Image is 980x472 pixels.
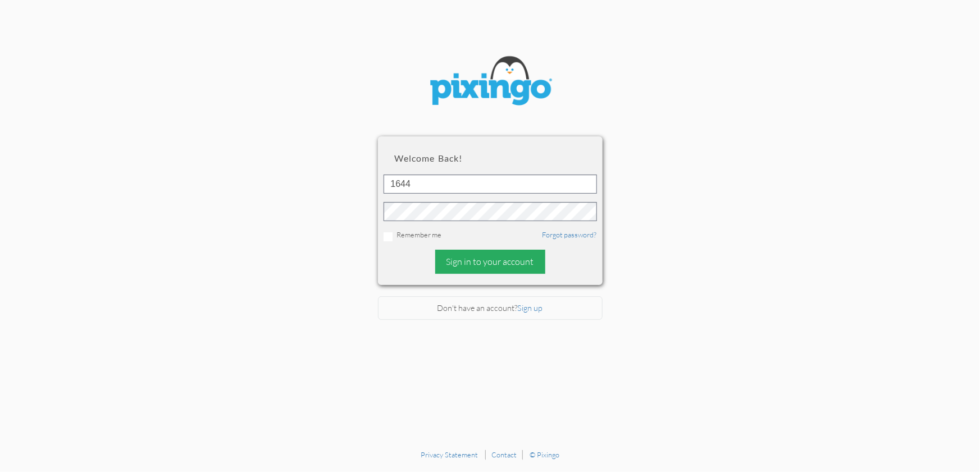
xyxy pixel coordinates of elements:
[378,296,603,320] div: Don't have an account?
[395,153,586,163] h2: Welcome back!
[543,230,597,239] a: Forgot password?
[530,450,559,459] a: © Pixingo
[423,51,558,114] img: pixingo logo
[435,250,545,274] div: Sign in to your account
[421,450,478,459] a: Privacy Statement
[491,450,517,459] a: Contact
[518,303,543,313] a: Sign up
[384,230,597,241] div: Remember me
[384,175,597,194] input: ID or Email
